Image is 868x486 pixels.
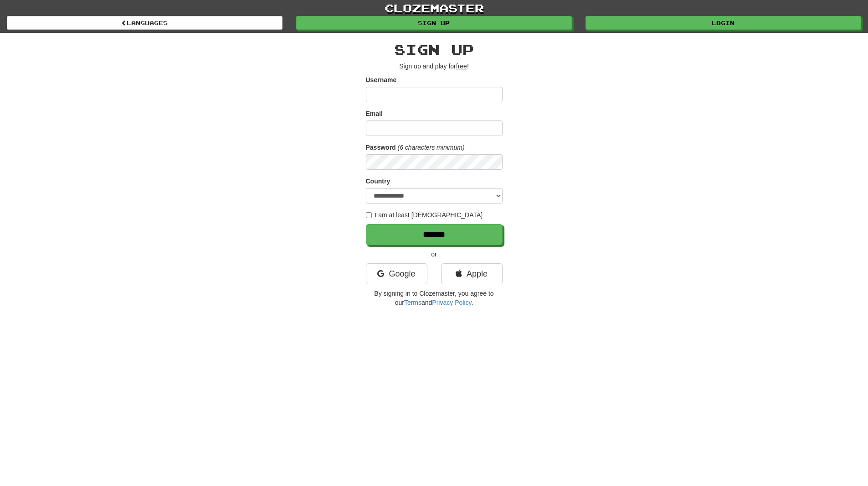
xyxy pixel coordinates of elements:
[7,16,282,30] a: Languages
[398,144,465,151] em: (6 characters minimum)
[432,299,471,306] a: Privacy Policy
[366,177,390,186] label: Country
[366,212,372,218] input: I am at least [DEMOGRAPHIC_DATA]
[404,299,421,306] a: Terms
[366,143,396,152] label: Password
[366,250,503,259] p: or
[366,62,503,71] p: Sign up and play for !
[441,263,503,284] a: Apple
[586,16,861,30] a: Login
[456,63,467,70] u: free
[366,263,427,284] a: Google
[366,42,503,57] h2: Sign up
[366,210,483,219] label: I am at least [DEMOGRAPHIC_DATA]
[296,16,572,30] a: Sign up
[366,289,503,307] p: By signing in to Clozemaster, you agree to our and .
[366,75,397,84] label: Username
[366,109,383,118] label: Email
